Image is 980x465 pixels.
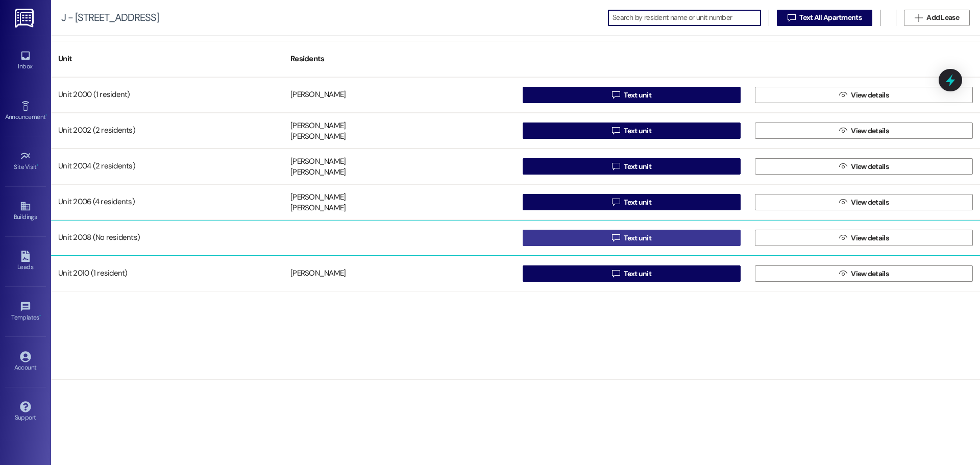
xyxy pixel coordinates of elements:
[290,203,346,214] div: [PERSON_NAME]
[5,47,46,75] a: Inbox
[290,167,346,178] div: [PERSON_NAME]
[290,268,346,279] div: [PERSON_NAME]
[283,46,516,71] div: Residents
[755,123,973,139] button: View details
[39,312,41,320] span: •
[851,197,889,208] span: View details
[624,161,651,172] span: Text unit
[612,127,620,135] i: 
[624,233,651,243] span: Text unit
[5,248,46,275] a: Leads
[755,230,973,246] button: View details
[523,265,741,282] button: Text unit
[612,162,620,170] i: 
[851,268,889,279] span: View details
[290,132,346,142] div: [PERSON_NAME]
[839,91,847,99] i: 
[51,85,283,105] div: Unit 2000 (1 resident)
[851,126,889,136] span: View details
[755,265,973,282] button: View details
[523,230,741,246] button: Text unit
[755,194,973,210] button: View details
[290,192,346,203] div: [PERSON_NAME]
[839,234,847,242] i: 
[851,90,889,101] span: View details
[290,156,346,167] div: [PERSON_NAME]
[51,120,283,141] div: Unit 2002 (2 residents)
[523,87,741,103] button: Text unit
[15,9,36,28] img: ResiDesk Logo
[290,120,346,131] div: [PERSON_NAME]
[624,90,651,101] span: Text unit
[755,158,973,175] button: View details
[523,123,741,139] button: Text unit
[839,127,847,135] i: 
[624,268,651,279] span: Text unit
[5,398,46,426] a: Support
[5,348,46,376] a: Account
[777,10,872,26] button: Text All Apartments
[51,228,283,248] div: Unit 2008 (No residents)
[612,11,761,25] input: Search by resident name or unit number
[51,263,283,284] div: Unit 2010 (1 resident)
[5,198,46,225] a: Buildings
[839,162,847,170] i: 
[612,198,620,206] i: 
[51,156,283,177] div: Unit 2004 (2 residents)
[612,234,620,242] i: 
[51,192,283,212] div: Unit 2006 (4 residents)
[851,161,889,172] span: View details
[37,162,38,169] span: •
[523,158,741,175] button: Text unit
[788,14,795,22] i: 
[51,46,283,71] div: Unit
[799,12,862,23] span: Text All Apartments
[624,126,651,136] span: Text unit
[904,10,970,26] button: Add Lease
[61,12,159,23] div: J - [STREET_ADDRESS]
[926,12,959,23] span: Add Lease
[915,14,922,22] i: 
[612,270,620,278] i: 
[5,148,46,175] a: Site Visit •
[839,270,847,278] i: 
[851,233,889,243] span: View details
[45,112,47,119] span: •
[5,298,46,326] a: Templates •
[755,87,973,103] button: View details
[839,198,847,206] i: 
[290,90,346,101] div: [PERSON_NAME]
[624,197,651,208] span: Text unit
[612,91,620,99] i: 
[523,194,741,210] button: Text unit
